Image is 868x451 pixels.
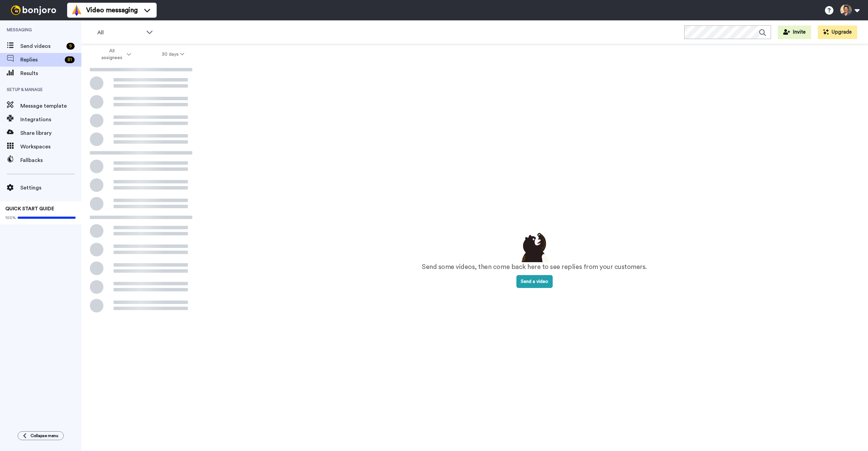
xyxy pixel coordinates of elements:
[98,48,125,61] span: All assignees
[5,215,16,220] span: 100%
[83,45,146,64] button: All assignees
[31,433,58,438] span: Collapse menu
[146,48,200,60] button: 30 days
[818,25,857,39] button: Upgrade
[20,156,81,164] span: Fallbacks
[20,42,64,50] span: Send videos
[18,431,64,440] button: Collapse menu
[516,275,553,288] button: Send a video
[71,5,82,16] img: vm-color.svg
[517,231,551,262] img: results-emptystates.png
[8,5,59,15] img: bj-logo-header-white.svg
[778,25,811,39] button: Invite
[5,206,54,211] span: QUICK START GUIDE
[86,5,138,15] span: Video messaging
[20,56,62,64] span: Replies
[20,143,81,151] span: Workspaces
[65,56,75,63] div: 81
[20,115,81,124] span: Integrations
[97,29,143,37] span: All
[66,43,75,50] div: 9
[20,102,81,110] span: Message template
[20,69,81,77] span: Results
[516,279,553,284] a: Send a video
[422,262,647,272] p: Send some videos, then come back here to see replies from your customers.
[20,129,81,137] span: Share library
[20,184,81,192] span: Settings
